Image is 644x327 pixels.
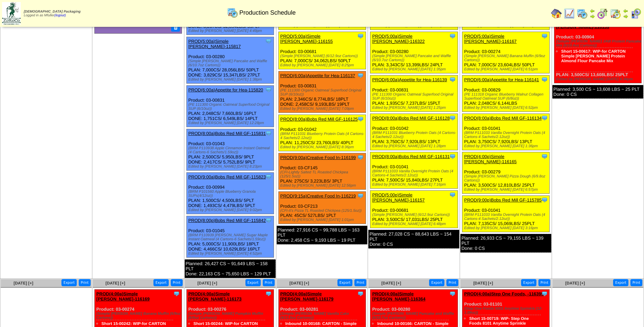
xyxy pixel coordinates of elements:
[198,281,217,286] a: [DATE] [+]
[186,86,274,127] div: Product: 03-00831 PLAN: 2,048CS / 7,660LBS / 16PLT DONE: 1,751CS / 6,549LBS / 14PLT
[541,115,548,121] img: Tooltip
[278,192,366,224] div: Product: 03-CF213 PLAN: 45CS / 527LBS / 1PLT
[280,193,356,199] a: PROD(9:15a)Creative Food In-116219
[372,67,457,71] div: Edited by [PERSON_NAME] [DATE] 1:35pm
[265,173,272,180] img: Tooltip
[610,8,621,19] img: calendarinout.gif
[188,29,274,33] div: Edited by [PERSON_NAME] [DATE] 4:49pm
[96,312,182,320] div: (Simple [PERSON_NAME] Banana Muffin (6/9oz Cartons))
[372,192,425,203] a: PROD(5:00p)Simple [PERSON_NAME]-116157
[462,152,550,194] div: Product: 03-00279 PLAN: 3,500CS / 12,810LBS / 25PLT
[265,86,272,93] img: Tooltip
[188,218,266,223] a: PROD(8:00p)Bobs Red Mill GF-115842
[24,10,80,14] span: [DEMOGRAPHIC_DATA] Packaging
[188,87,263,92] a: PROD(6:00a)Appetite for Hea-115820
[173,290,180,297] img: Tooltip
[462,196,550,232] div: Product: 03-01041 PLAN: 7,135CS / 15,069LBS / 25PLT
[551,8,562,19] img: home.gif
[372,106,457,110] div: Edited by [PERSON_NAME] [DATE] 1:25pm
[280,73,355,78] a: PROD(6:00a)Appetite for Hea-116137
[106,281,125,286] span: [DATE] [+]
[464,213,549,221] div: (BRM P111033 Vanilla Overnight Protein Oats (4 Cartons-4 Sachets/2.12oz))
[429,279,444,286] button: Export
[372,222,457,226] div: Edited by [PERSON_NAME] [DATE] 6:48pm
[381,281,401,286] a: [DATE] [+]
[188,146,274,154] div: (BRM P110938 Apple Cinnamon Instant Oatmeal (4 Cartons-6 Sachets/1.59oz))
[337,279,353,286] button: Export
[14,281,33,286] a: [DATE] [+]
[556,77,641,81] div: Edited by [PERSON_NAME] [DATE] 4:34pm
[460,234,551,253] div: Planned: 26,933 CS ~ 79,155 LBS ~ 139 PLT Done: 0 CS
[188,103,274,111] div: (PE 111300 Organic Oatmeal Superfood Original SUP (6/10oz))
[449,33,456,39] img: Tooltip
[464,67,549,71] div: Edited by [PERSON_NAME] [DATE] 6:51pm
[372,144,457,148] div: Edited by [PERSON_NAME] [DATE] 1:28pm
[372,116,449,121] a: PROD(8:00a)Bobs Red Mill GF-116128
[263,279,275,286] button: Print
[372,169,457,177] div: (BRM P111033 Vanilla Overnight Protein Oats (4 Cartons-4 Sachets/2.12oz))
[188,59,274,67] div: (Simple [PERSON_NAME] Pancake and Waffle (6/10.7oz Cartons))
[370,75,458,112] div: Product: 03-00831 PLAN: 1,935CS / 7,237LBS / 15PLT
[357,116,364,122] img: Tooltip
[265,217,272,224] img: Tooltip
[280,218,366,222] div: Edited by [PERSON_NAME] [DATE] 1:01pm
[464,92,549,101] div: (PE 111318 Organic Blueberry Walnut Collagen Superfood Oatmeal SUP (6/8oz))
[565,281,585,286] a: [DATE] [+]
[623,14,628,19] img: arrowright.gif
[372,154,449,159] a: PROD(8:00a)Bobs Red Mill GF-116131
[464,144,549,148] div: Edited by [PERSON_NAME] [DATE] 1:36pm
[186,37,274,84] div: Product: 03-00280 PLAN: 7,000CS / 28,056LBS / 50PLT DONE: 3,829CS / 15,347LBS / 27PLT
[464,174,549,183] div: (Simple [PERSON_NAME] Pizza Dough (6/9.8oz Cartons))
[613,279,628,286] button: Export
[464,226,549,230] div: Edited by [PERSON_NAME] [DATE] 3:16pm
[277,226,368,244] div: Planned: 27,916 CS ~ 99,788 LBS ~ 163 PLT Done: 2,458 CS ~ 9,193 LBS ~ 19 PLT
[280,184,366,188] div: Edited by [PERSON_NAME] [DATE] 12:56pm
[280,209,366,213] div: (CFI-It's Pizza TL Roasted Chickpea (125/1.5oz))
[556,39,641,48] div: (Simple [PERSON_NAME] JAW Protein Pancake Mix (6/10.4oz Cartons))
[278,32,366,69] div: Product: 03-00681 PLAN: 7,000CS / 34,062LBS / 50PLT
[464,77,539,82] a: PROD(6:00a)Appetite for Hea-116141
[280,107,366,111] div: Edited by [PERSON_NAME] [DATE] 7:09pm
[372,34,425,44] a: PROD(5:00a)Simple [PERSON_NAME]-116322
[188,121,274,125] div: Edited by [PERSON_NAME] [DATE] 12:28pm
[597,8,608,19] img: calendarblend.gif
[188,252,274,256] div: Edited by [PERSON_NAME] [DATE] 4:52pm
[462,75,550,112] div: Product: 03-00829 PLAN: 2,048CS / 6,144LBS
[185,259,276,278] div: Planned: 26,427 CS ~ 91,649 LBS ~ 158 PLT Done: 22,163 CS ~ 75,650 LBS ~ 129 PLT
[188,312,274,320] div: (Simple [PERSON_NAME] Pumpkin Muffin (6/9oz Cartons))
[188,165,274,169] div: Edited by [PERSON_NAME] [DATE] 8:23pm
[372,131,457,139] div: (BRM P111031 Blueberry Protein Oats (4 Cartons-4 Sachets/2.12oz))
[464,116,541,121] a: PROD(8:00a)Bobs Red Mill GF-116134
[278,115,366,151] div: Product: 03-01042 PLAN: 11,250CS / 23,760LBS / 40PLT
[265,38,272,45] img: Tooltip
[370,114,458,150] div: Product: 03-01042 PLAN: 3,750CS / 7,920LBS / 13PLT
[357,290,364,297] img: Tooltip
[464,307,549,315] div: (Step One Foods 5001 Anytime Sprinkle (12-1.09oz))
[265,290,272,297] img: Tooltip
[188,291,242,302] a: PROD(4:00a)Simple [PERSON_NAME]-116173
[280,34,333,44] a: PROD(5:00a)Simple [PERSON_NAME]-116155
[623,8,628,14] img: arrowleft.gif
[245,279,261,286] button: Export
[541,33,548,39] img: Tooltip
[561,49,626,63] a: Short 15-00617: WIP-for CARTON Simple [PERSON_NAME] Protein Almond Flour Pancake Mix
[464,188,549,192] div: Edited by [PERSON_NAME] [DATE] 6:57pm
[24,10,80,17] span: Logged in as Mfuller
[280,132,366,140] div: (BRM P111031 Blueberry Protein Oats (4 Cartons-4 Sachets/2.12oz))
[280,54,366,58] div: (Simple [PERSON_NAME] (6/12.9oz Cartons))
[289,281,309,286] a: [DATE] [+]
[630,8,641,19] img: calendarcustomer.gif
[280,312,366,320] div: (Simple [PERSON_NAME] Vanilla Cake (6/11.5oz Cartons))
[370,32,458,73] div: Product: 03-00280 PLAN: 3,343CS / 13,399LBS / 24PLT
[538,279,550,286] button: Print
[449,153,456,160] img: Tooltip
[464,106,549,110] div: Edited by [PERSON_NAME] [DATE] 6:52pm
[372,312,457,320] div: (Simple [PERSON_NAME] Pancake and Waffle (6/10.7oz Cartons))
[188,190,274,198] div: (BRM P101560 Apple Blueberry Granola SUPs(4/12oz))
[54,14,66,17] a: (logout)
[357,33,364,39] img: Tooltip
[464,197,541,203] a: PROD(9:00p)Bobs Red Mill GF-115785
[449,191,456,198] img: Tooltip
